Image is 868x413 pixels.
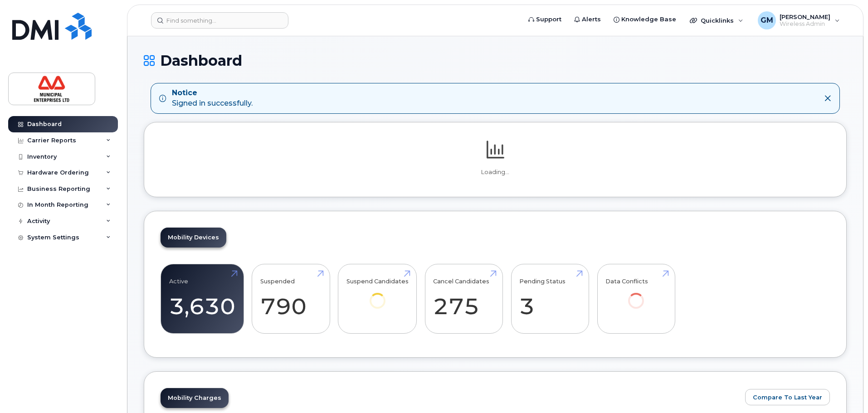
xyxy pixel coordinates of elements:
p: Loading... [161,168,830,176]
div: Signed in successfully. [172,88,253,109]
a: Suspend Candidates [346,269,409,321]
h1: Dashboard [144,53,847,68]
a: Suspended 790 [260,269,322,329]
a: Active 3,630 [169,269,235,329]
a: Pending Status 3 [519,269,580,329]
a: Cancel Candidates 275 [433,269,494,329]
button: Compare To Last Year [745,389,830,405]
a: Mobility Devices [161,228,226,248]
a: Data Conflicts [605,269,667,321]
a: Mobility Charges [161,388,229,408]
span: Compare To Last Year [753,393,822,402]
strong: Notice [172,88,253,98]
